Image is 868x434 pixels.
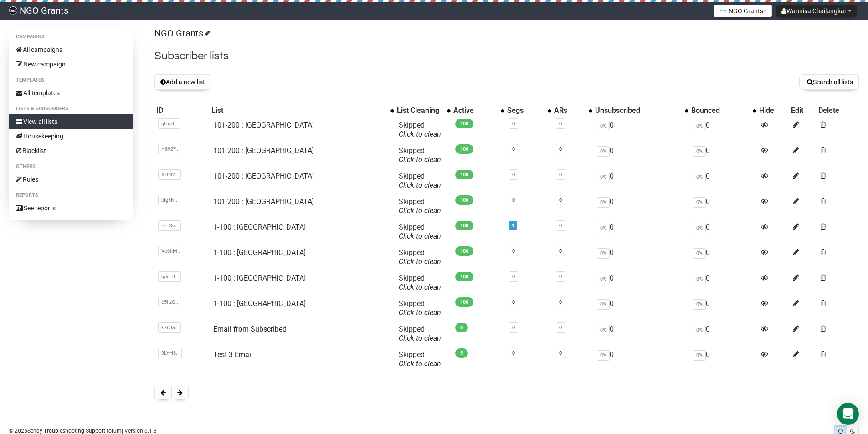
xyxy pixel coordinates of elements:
[693,274,706,284] span: 0%
[593,104,689,117] th: Unsubscribed: No sort applied, activate to apply an ascending sort
[559,248,562,254] a: 0
[593,219,689,245] td: 0
[213,223,306,231] a: 1-100 : [GEOGRAPHIC_DATA]
[512,350,515,356] a: 0
[593,296,689,321] td: 0
[776,5,857,17] button: Wannisa Chailangkan
[158,246,183,256] span: Vo6hM..
[559,197,562,203] a: 0
[399,350,441,368] span: Skipped
[597,248,610,259] span: 0%
[158,271,181,282] span: gduE3..
[158,348,182,358] span: 9LYH8..
[158,118,180,129] span: gHszl..
[593,143,689,168] td: 0
[213,274,306,282] a: 1-100 : [GEOGRAPHIC_DATA]
[158,144,181,154] span: H892F..
[213,172,314,180] a: 101-200 : [GEOGRAPHIC_DATA]
[593,347,689,372] td: 0
[689,194,757,219] td: 0
[693,146,706,157] span: 0%
[399,257,441,266] a: Click to clean
[818,106,857,115] div: Delete
[817,104,859,117] th: Delete: No sort applied, sorting is disabled
[399,146,441,164] span: Skipped
[399,155,441,164] a: Click to clean
[213,248,306,257] a: 1-100 : [GEOGRAPHIC_DATA]
[9,201,133,215] a: See reports
[512,325,515,331] a: 0
[154,104,210,117] th: ID: No sort applied, sorting is disabled
[9,161,133,172] li: Others
[759,106,787,115] div: Hide
[213,121,314,129] a: 101-200 : [GEOGRAPHIC_DATA]
[455,348,468,358] span: 5
[693,350,706,361] span: 0%
[158,297,181,307] span: e5hzQ..
[512,223,514,229] a: 1
[559,172,562,178] a: 0
[512,121,515,127] a: 0
[9,143,133,158] a: Blacklist
[158,195,180,205] span: bIg3N..
[399,206,441,215] a: Click to clean
[505,104,552,117] th: Segs: No sort applied, activate to apply an ascending sort
[9,103,133,114] li: Lists & subscribers
[86,428,122,434] a: Support forum
[559,121,562,127] a: 0
[689,245,757,270] td: 0
[593,117,689,143] td: 0
[693,197,706,208] span: 0%
[154,28,209,39] a: NGO Grants
[714,5,772,17] button: NGO Grants
[399,334,441,342] a: Click to clean
[689,270,757,296] td: 0
[9,6,17,15] img: 17080ac3efa689857045ce3784bc614b
[512,299,515,305] a: 0
[399,223,441,240] span: Skipped
[455,195,473,205] span: 100
[158,169,181,180] span: Xz892..
[559,274,562,280] a: 0
[9,114,133,129] a: View all lists
[154,48,859,64] h2: Subscriber lists
[399,197,441,215] span: Skipped
[213,325,287,333] a: Email from Subscribed
[455,119,473,128] span: 100
[693,172,706,182] span: 0%
[693,248,706,259] span: 0%
[395,104,452,117] th: List Cleaning: No sort applied, activate to apply an ascending sort
[27,428,42,434] a: Sendy
[213,146,314,155] a: 101-200 : [GEOGRAPHIC_DATA]
[691,106,748,115] div: Bounced
[399,130,441,138] a: Click to clean
[399,248,441,266] span: Skipped
[801,74,859,90] button: Search all lists
[595,106,680,115] div: Unsubscribed
[597,197,610,208] span: 0%
[158,220,181,231] span: BrFSn..
[9,31,133,42] li: Campaigns
[512,197,515,203] a: 0
[593,321,689,347] td: 0
[507,106,543,115] div: Segs
[512,274,515,280] a: 0
[689,347,757,372] td: 0
[693,223,706,233] span: 0%
[559,223,562,229] a: 0
[597,274,610,284] span: 0%
[156,106,208,115] div: ID
[789,104,817,117] th: Edit: No sort applied, sorting is disabled
[554,106,585,115] div: ARs
[399,299,441,317] span: Skipped
[399,274,441,291] span: Skipped
[693,121,706,131] span: 0%
[597,121,610,131] span: 0%
[757,104,789,117] th: Hide: No sort applied, sorting is disabled
[399,121,441,138] span: Skipped
[213,350,253,359] a: Test 3 Email
[399,232,441,240] a: Click to clean
[689,117,757,143] td: 0
[597,299,610,310] span: 0%
[158,322,181,333] span: k763a..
